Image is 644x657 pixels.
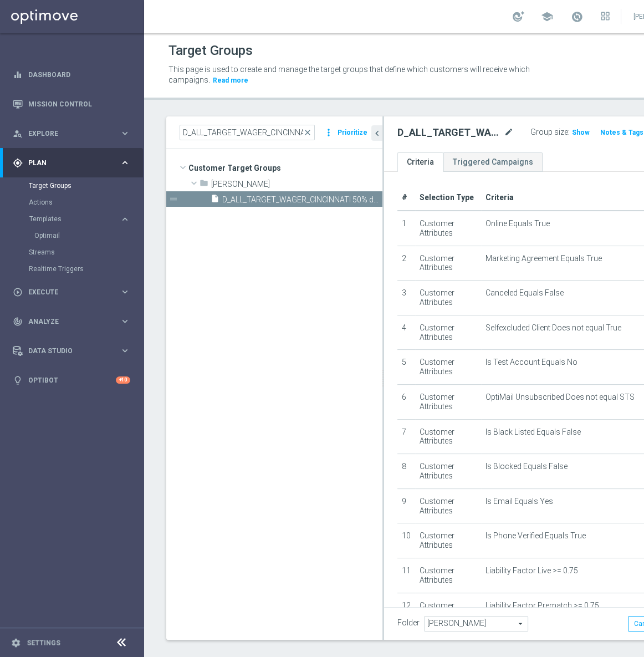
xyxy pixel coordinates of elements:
i: gps_fixed [13,158,23,168]
span: Is Test Account Equals No [485,358,577,367]
button: play_circle_outline Execute keyboard_arrow_right [12,288,131,297]
a: Realtime Triggers [29,264,115,273]
td: Customer Attributes [415,211,481,246]
div: Data Studio [13,346,120,356]
input: Quick find group or folder [180,125,315,140]
div: Execute [13,287,120,297]
span: Marketing Agreement Equals True [485,254,602,263]
button: Read more [212,74,249,86]
span: Execute [28,289,120,296]
i: track_changes [13,317,23,327]
span: Analyze [28,318,120,325]
td: 10 [397,523,415,558]
i: folder [200,179,208,191]
th: Selection Type [415,185,481,211]
td: 5 [397,350,415,385]
td: Customer Attributes [415,419,481,454]
span: Show [572,129,590,136]
i: chevron_left [372,128,382,139]
span: Liability Factor Prematch >= 0.75 [485,601,599,610]
div: Target Groups [29,177,143,194]
div: Analyze [13,317,120,327]
td: Customer Attributes [415,454,481,489]
button: Data Studio keyboard_arrow_right [12,347,131,355]
button: Templates keyboard_arrow_right [29,215,131,223]
label: Folder [397,618,420,628]
i: insert_drive_file [211,194,219,207]
span: Is Black Listed Equals False [485,427,581,437]
span: Explore [28,130,120,137]
i: more_vert [323,125,334,140]
i: play_circle_outline [13,287,23,297]
span: Canceled Equals False [485,288,564,298]
div: Streams [29,244,143,261]
td: 8 [397,454,415,489]
td: 11 [397,558,415,593]
span: Is Email Equals Yes [485,497,553,506]
a: Optimail [34,231,115,240]
span: school [541,11,553,23]
div: Templates [29,211,143,244]
h1: Target Groups [168,43,253,59]
td: Customer Attributes [415,488,481,523]
span: D_ALL_TARGET_WAGER_CINCINNATI 50% do 300 PLN_130825 [222,195,382,205]
td: 12 [397,593,415,628]
div: Optimail [34,227,143,244]
div: Plan [13,158,120,168]
th: # [397,185,415,211]
td: Customer Attributes [415,593,481,628]
a: Target Groups [29,181,115,190]
button: chevron_left [371,125,382,141]
span: Is Blocked Equals False [485,462,568,471]
span: Liability Factor Live >= 0.75 [485,566,578,575]
span: This page is used to create and manage the target groups that define which customers will receive... [168,65,530,84]
div: Optibot [13,365,130,395]
td: Customer Attributes [415,315,481,350]
span: Selfexcluded Client Does not equal True [485,323,621,333]
span: close [303,128,312,137]
button: Mission Control [12,100,131,109]
span: Online Equals True [485,219,550,228]
span: OptiMail Unsubscribed Does not equal STS [485,393,635,402]
span: Templates [29,216,109,222]
button: person_search Explore keyboard_arrow_right [12,129,131,138]
td: 4 [397,315,415,350]
i: keyboard_arrow_right [120,128,130,139]
div: lightbulb Optibot +10 [12,376,131,385]
td: 2 [397,246,415,281]
label: : [568,128,570,137]
button: gps_fixed Plan keyboard_arrow_right [12,159,131,167]
a: Criteria [397,152,443,172]
i: person_search [13,129,23,139]
i: keyboard_arrow_right [120,157,130,168]
button: Prioritize [336,125,369,140]
div: Mission Control [13,89,130,119]
button: track_changes Analyze keyboard_arrow_right [12,317,131,326]
div: Actions [29,194,143,211]
label: Group size [530,128,568,137]
span: Customer Target Groups [188,160,382,176]
a: Actions [29,198,115,207]
i: keyboard_arrow_right [120,287,130,297]
td: 6 [397,384,415,419]
td: Customer Attributes [415,558,481,593]
span: Antoni L. [211,180,382,189]
span: Plan [28,160,120,166]
i: keyboard_arrow_right [120,345,130,356]
span: Is Phone Verified Equals True [485,531,586,541]
i: keyboard_arrow_right [120,214,130,225]
i: keyboard_arrow_right [120,316,130,327]
a: Settings [27,639,60,646]
td: Customer Attributes [415,384,481,419]
td: 9 [397,488,415,523]
div: Realtime Triggers [29,261,143,277]
a: Dashboard [28,60,130,89]
span: Data Studio [28,348,120,354]
button: equalizer Dashboard [12,70,131,79]
div: Dashboard [13,60,130,89]
td: 1 [397,211,415,246]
